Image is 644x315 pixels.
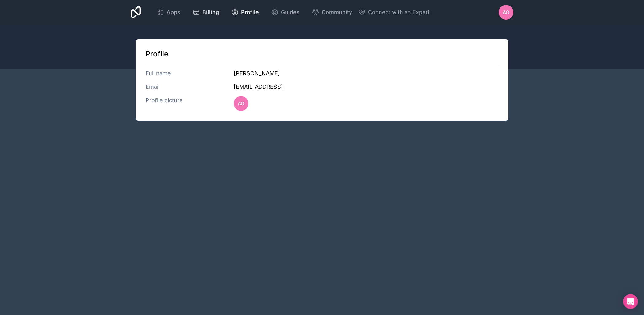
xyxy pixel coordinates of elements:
a: Community [307,6,357,19]
span: Apps [167,8,180,17]
span: Profile [241,8,259,17]
a: Billing [188,6,224,19]
h3: [EMAIL_ADDRESS] [234,83,498,91]
a: Profile [226,6,264,19]
h3: [PERSON_NAME] [234,69,498,78]
h3: Profile picture [146,96,234,111]
a: Guides [266,6,305,19]
a: Apps [152,6,185,19]
h3: Full name [146,69,234,78]
span: AO [503,9,509,16]
span: Connect with an Expert [368,8,430,17]
h1: Profile [146,49,499,59]
div: Open Intercom Messenger [623,294,638,309]
span: Guides [281,8,300,17]
span: Billing [202,8,219,17]
h3: Email [146,83,234,91]
span: AO [238,100,244,107]
button: Connect with an Expert [358,8,430,17]
span: Community [322,8,352,17]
